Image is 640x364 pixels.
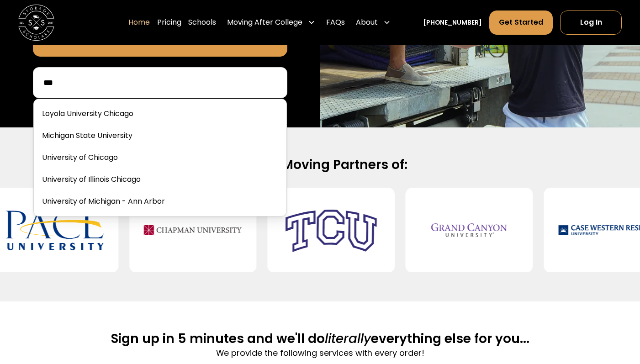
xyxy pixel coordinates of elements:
img: Chapman University [144,195,242,265]
img: Pace University - New York City [5,195,104,265]
a: Home [128,10,150,36]
div: Moving After College [227,17,302,28]
img: Storage Scholars main logo [18,5,55,41]
a: [PHONE_NUMBER] [423,18,482,27]
img: Texas Christian University (TCU) [282,195,380,265]
div: Moving After College [223,10,319,36]
a: Schools [188,10,216,36]
h2: Sign up in 5 minutes and we'll do everything else for you... [111,331,529,347]
a: Log In [560,11,622,35]
p: We provide the following services with every order! [111,347,529,359]
img: Grand Canyon University (GCU) [420,195,518,265]
a: FAQs [326,10,345,36]
h2: Official Moving Partners of: [32,157,608,173]
a: Pricing [157,10,181,36]
div: About [356,17,378,28]
a: home [18,5,55,41]
div: About [352,10,394,36]
a: Get Started [489,11,553,35]
span: literally [325,330,371,348]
